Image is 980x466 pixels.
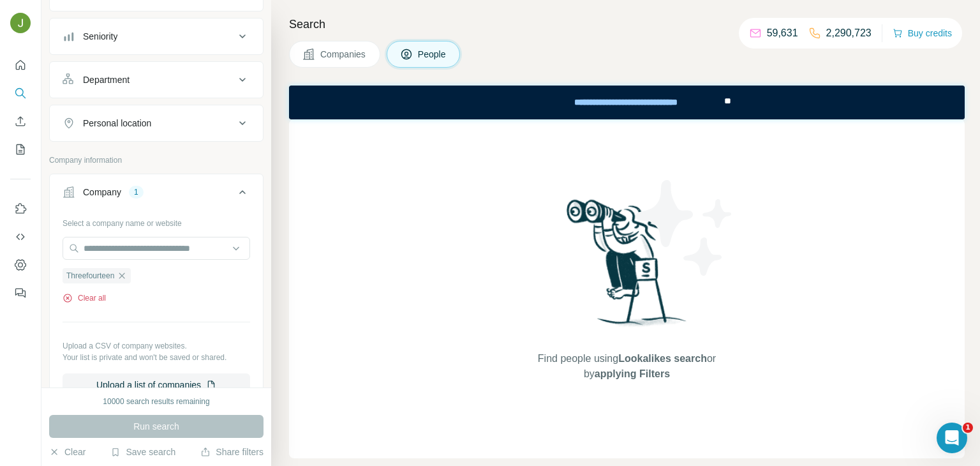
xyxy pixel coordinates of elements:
[129,186,144,198] div: 1
[49,446,85,458] button: Clear
[103,396,209,407] div: 10000 search results remaining
[63,352,250,363] p: Your list is private and won't be saved or shared.
[561,196,694,338] img: Surfe Illustration - Woman searching with binoculars
[10,82,31,105] button: Search
[826,26,872,41] p: 2,290,723
[10,138,31,161] button: My lists
[83,73,130,86] div: Department
[49,154,264,166] p: Company information
[595,368,670,379] span: applying Filters
[320,48,367,61] span: Companies
[10,253,31,276] button: Dashboard
[83,186,121,199] div: Company
[289,15,965,33] h4: Search
[627,170,742,285] img: Surfe Illustration - Stars
[10,197,31,220] button: Use Surfe on LinkedIn
[893,24,952,42] button: Buy credits
[767,26,798,41] p: 59,631
[524,351,729,382] span: Find people using or by
[63,373,250,396] button: Upload a list of companies
[66,270,114,282] span: Threefourteen
[10,110,31,133] button: Enrich CSV
[418,48,447,61] span: People
[83,117,151,130] div: Personal location
[618,353,707,364] span: Lookalikes search
[200,446,264,458] button: Share filters
[50,108,263,139] button: Personal location
[963,423,973,433] span: 1
[10,54,31,77] button: Quick start
[63,340,250,352] p: Upload a CSV of company websites.
[50,21,263,52] button: Seniority
[63,213,250,229] div: Select a company name or website
[10,225,31,248] button: Use Surfe API
[937,423,967,453] iframe: Intercom live chat
[110,446,175,458] button: Save search
[50,64,263,95] button: Department
[83,30,117,43] div: Seniority
[63,292,106,304] button: Clear all
[289,86,965,119] iframe: Banner
[10,282,31,304] button: Feedback
[50,177,263,213] button: Company1
[10,13,31,33] img: Avatar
